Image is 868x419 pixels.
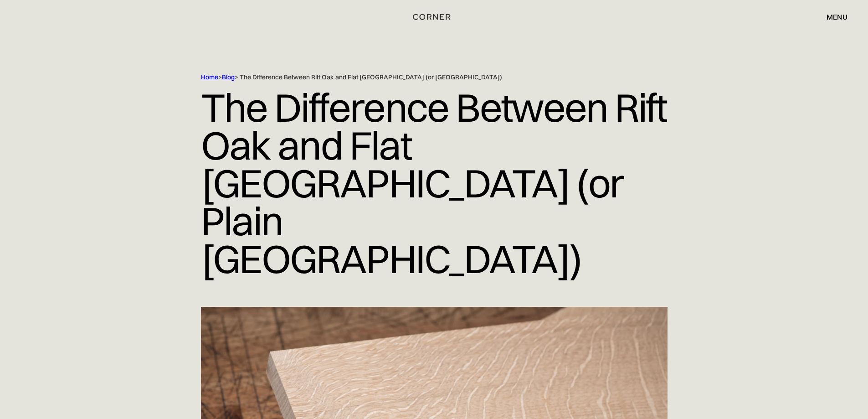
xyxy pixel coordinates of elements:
[201,82,668,285] h1: The Difference Between Rift Oak and Flat [GEOGRAPHIC_DATA] (or Plain [GEOGRAPHIC_DATA])
[201,73,218,81] a: Home
[817,9,847,25] div: menu
[403,11,466,23] a: home
[827,13,847,21] div: menu
[201,73,629,82] div: > > The Difference Between Rift Oak and Flat [GEOGRAPHIC_DATA] (or [GEOGRAPHIC_DATA])
[222,73,235,81] a: Blog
